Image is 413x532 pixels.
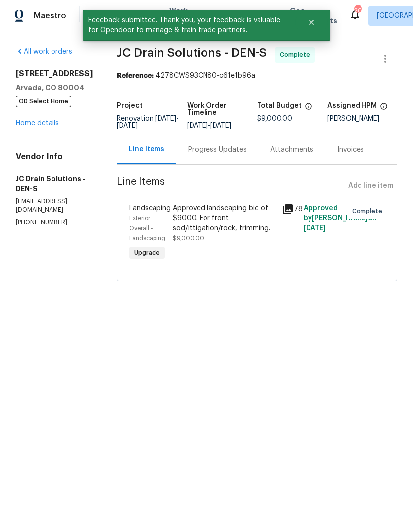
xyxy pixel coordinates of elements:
span: Line Items [117,177,344,195]
span: Geo Assignments [290,6,337,26]
span: OD Select Home [16,96,71,107]
span: $9,000.00 [257,115,292,122]
a: All work orders [16,48,72,55]
div: Line Items [129,145,164,154]
span: Landscaping [129,205,171,212]
div: Attachments [270,145,313,155]
h2: [STREET_ADDRESS] [16,69,93,79]
a: Home details [16,120,59,127]
div: Invoices [337,145,364,155]
span: Complete [352,206,386,216]
h5: Assigned HPM [327,102,377,109]
span: [DATE] [210,122,231,129]
span: Complete [280,50,314,60]
h5: Project [117,102,143,109]
span: JC Drain Solutions - DEN-S [117,47,267,59]
span: Upgrade [130,248,164,258]
p: [PHONE_NUMBER] [16,218,93,227]
div: Progress Updates [188,145,247,155]
span: Renovation [117,115,179,129]
span: $9,000.00 [173,235,204,241]
span: - [117,115,179,129]
span: [DATE] [117,122,138,129]
div: 4278CWS93CN80-c61e1b96a [117,71,397,81]
div: 20 [354,6,361,16]
h5: Total Budget [257,102,302,109]
span: [DATE] [304,225,326,232]
button: Close [295,12,328,32]
h5: Arvada, CO 80004 [16,83,93,93]
b: Reference: [117,72,154,79]
span: Feedback submitted. Thank you, your feedback is valuable for Opendoor to manage & train trade par... [83,10,295,41]
div: 78 [282,203,298,215]
h5: Work Order Timeline [187,102,258,116]
span: - [187,122,231,129]
span: Maestro [34,11,66,21]
span: The hpm assigned to this work order. [380,102,388,115]
span: Exterior Overall - Landscaping [129,215,165,241]
h4: Vendor Info [16,152,93,162]
span: Work Orders [169,6,195,26]
span: [DATE] [155,115,176,122]
span: [DATE] [187,122,208,129]
span: Approved by [PERSON_NAME] on [304,205,377,232]
div: [PERSON_NAME] [327,115,398,122]
p: [EMAIL_ADDRESS][DOMAIN_NAME] [16,197,93,214]
span: The total cost of line items that have been proposed by Opendoor. This sum includes line items th... [305,102,312,115]
h5: JC Drain Solutions - DEN-S [16,174,93,193]
div: Approved landscaping bid of $9000. For front sod/ittigation/rock, trimming. [173,203,276,233]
